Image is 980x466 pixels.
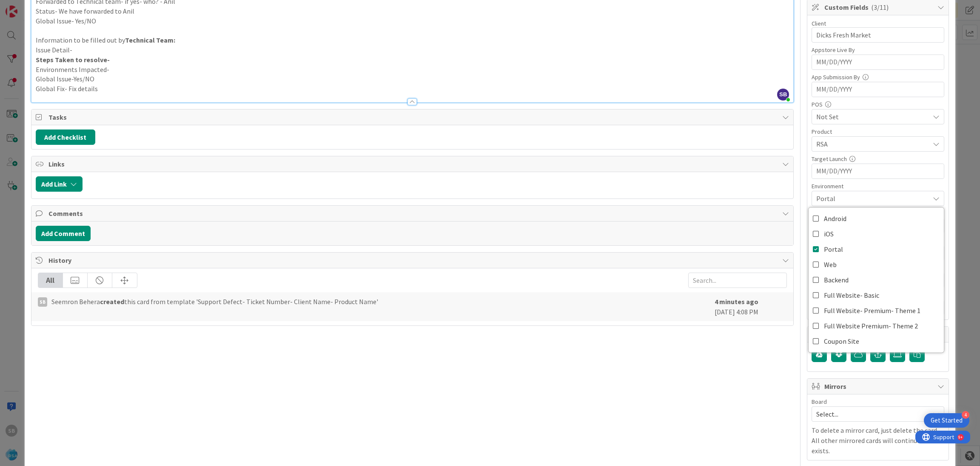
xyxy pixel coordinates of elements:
[824,212,846,225] span: Android
[962,411,969,419] div: 4
[809,211,944,226] a: Android
[36,6,789,16] p: Status- We have forwarded to Anil
[809,318,944,334] a: Full Website Premium- Theme 2
[816,164,940,178] input: MM/DD/YYYY
[36,65,789,75] p: Environments Impacted-
[824,258,837,271] span: Web
[715,296,787,317] div: [DATE] 4:08 PM
[812,129,944,135] div: Product
[931,416,963,425] div: Get Started
[36,35,789,45] p: Information to be filled out by
[36,74,789,84] p: Global Issue-Yes/NO
[824,335,859,348] span: Coupon Site
[816,193,929,204] span: Portal
[816,139,929,149] span: RSA
[809,288,944,303] a: Full Website- Basic
[824,381,933,391] span: Mirrors
[18,1,39,12] span: Support
[809,257,944,272] a: Web
[824,304,920,317] span: Full Website- Premium- Theme 1
[809,242,944,257] a: Portal
[812,74,944,80] div: App Submission By
[36,226,91,241] button: Add Comment
[125,36,175,44] strong: Technical Team:
[36,84,789,94] p: Global Fix- Fix details
[812,425,944,456] p: To delete a mirror card, just delete the card. All other mirrored cards will continue to exists.
[924,413,969,428] div: Open Get Started checklist, remaining modules: 4
[48,159,778,169] span: Links
[777,89,789,101] span: SB
[36,176,83,192] button: Add Link
[43,3,47,10] div: 9+
[100,297,124,306] b: created
[816,408,925,420] span: Select...
[688,273,787,288] input: Search...
[824,319,918,332] span: Full Website Premium- Theme 2
[48,112,778,122] span: Tasks
[812,20,826,27] label: Client
[809,272,944,288] a: Backend
[48,208,778,219] span: Comments
[812,183,944,189] div: Environment
[824,273,849,286] span: Backend
[36,55,110,64] strong: Steps Taken to resolve-
[809,226,944,242] a: iOS
[816,112,929,122] span: Not Set
[824,227,834,240] span: iOS
[812,47,944,53] div: Appstore Live By
[715,297,758,306] b: 4 minutes ago
[51,296,378,307] span: Seemron Behera this card from template 'Support Defect- Ticket Number- Client Name- Product Name'
[36,45,789,55] p: Issue Detail-
[824,243,843,256] span: Portal
[816,55,940,69] input: MM/DD/YYYY
[812,399,827,405] span: Board
[824,289,879,302] span: Full Website- Basic
[812,101,944,107] div: POS
[38,273,63,288] div: All
[816,82,940,97] input: MM/DD/YYYY
[824,2,933,12] span: Custom Fields
[36,16,789,26] p: Global Issue- Yes/NO
[809,303,944,318] a: Full Website- Premium- Theme 1
[36,129,95,145] button: Add Checklist
[48,255,778,265] span: History
[809,334,944,349] a: Coupon Site
[812,156,944,162] div: Target Launch
[871,3,889,12] span: ( 3/11 )
[38,297,47,307] div: SB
